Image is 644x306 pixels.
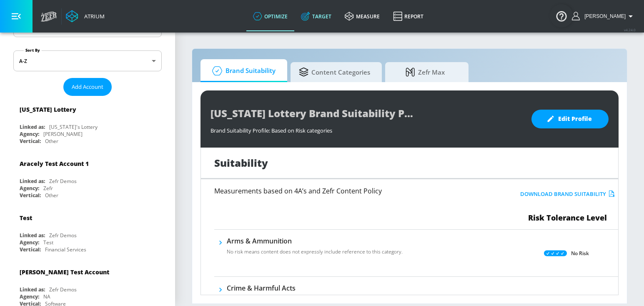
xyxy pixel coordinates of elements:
button: Add Account [63,78,112,96]
h1: Suitability [214,156,268,170]
div: Aracely Test Account 1 [20,160,89,168]
div: Linked as: [20,232,45,239]
button: Download Brand Suitability [518,188,617,201]
a: Atrium [66,10,105,23]
div: [US_STATE]'s Lottery [49,123,98,130]
p: No risk means content does not expressly include reference to this category. [227,248,403,256]
div: Agency: [20,239,39,246]
div: Aracely Test Account 1Linked as:Zefr DemosAgency:ZefrVertical:Other [13,153,162,201]
a: Report [386,1,430,31]
label: Sort By [24,48,42,53]
h6: Crime & Harmful Acts [227,283,403,293]
span: Risk Tolerance Level [528,213,607,223]
div: Agency: [20,130,39,138]
span: v 4.24.0 [624,28,636,32]
div: TestLinked as:Zefr DemosAgency:TestVertical:Financial Services [13,208,162,255]
button: Edit Profile [531,110,609,128]
div: NA [43,293,50,300]
span: Zefr Max [393,62,457,82]
div: Test [20,214,32,222]
div: Vertical: [20,246,41,253]
span: login as: guillermo.cabrera@zefr.com [581,13,626,19]
h6: Measurements based on 4A’s and Zefr Content Policy [214,188,484,194]
span: Content Categories [299,62,370,82]
div: Atrium [81,13,105,20]
a: measure [338,1,386,31]
div: Linked as: [20,286,45,293]
div: Other [45,138,58,145]
span: Edit Profile [548,114,592,124]
div: Zefr Demos [49,286,77,293]
div: Test [43,239,53,246]
div: Arms & AmmunitionNo risk means content does not expressly include reference to this category. [227,236,403,261]
div: Agency: [20,185,39,192]
div: [US_STATE] Lottery [20,105,76,113]
div: [PERSON_NAME] [43,130,83,138]
div: A-Z [13,50,162,71]
div: Agency: [20,293,39,300]
div: Financial Services [45,246,86,253]
button: [PERSON_NAME] [572,11,636,21]
div: Linked as: [20,123,45,130]
span: Add Account [72,82,103,92]
div: Vertical: [20,138,41,145]
div: Linked as: [20,178,45,185]
span: Brand Suitability [209,61,276,81]
div: [US_STATE] LotteryLinked as:[US_STATE]'s LotteryAgency:[PERSON_NAME]Vertical:Other [13,99,162,147]
div: Other [45,192,58,199]
div: Zefr [43,185,53,192]
div: Zefr Demos [49,232,77,239]
div: Brand Suitability Profile: Based on Risk categories [210,123,523,134]
div: Vertical: [20,192,41,199]
button: Open Resource Center [550,4,573,28]
div: [PERSON_NAME] Test Account [20,268,109,276]
a: optimize [246,1,294,31]
div: Zefr Demos [49,178,77,185]
a: Target [294,1,338,31]
p: No Risk [571,249,589,258]
h6: Arms & Ammunition [227,236,403,246]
